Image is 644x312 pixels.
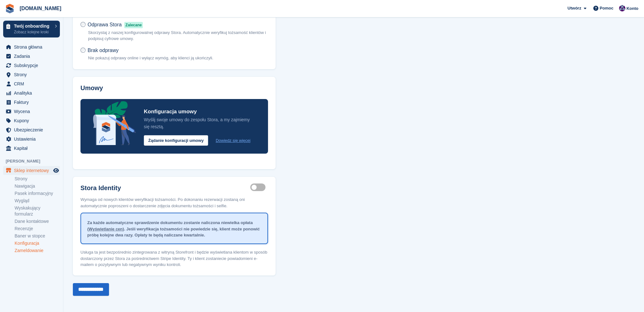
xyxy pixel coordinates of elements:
[216,137,251,144] a: Dowiedz się więcej
[15,248,60,254] a: Zameldowanie
[15,205,60,217] a: Wyskakujący formularz
[144,135,208,146] button: Żądanie konfiguracji umowy
[14,135,52,143] span: Ustawienia
[144,116,255,130] p: Wyślij swoje umowy do zespołu Stora, a my zajmiemy się resztą.
[567,5,581,11] span: Utwórz
[87,48,118,53] span: Brak odprawy
[3,89,60,97] a: menu
[80,184,250,192] label: Stora Identity
[14,98,52,107] span: Faktury
[14,79,52,88] span: CRM
[619,5,625,11] img: Itprzechowuj
[15,240,60,246] a: Konfiguracja
[15,176,60,182] a: Strony
[15,190,60,196] a: Pasek informacyjny
[600,5,613,11] span: Pomoc
[88,55,213,61] p: Nie pokazuj odprawy online i wyłącz wymóg, aby klienci ją ukończyli.
[80,245,268,268] p: Usługa ta jest bezpośrednio zintegrowana z witryną Storefront i będzie wyświetlana klientom w spo...
[14,61,52,70] span: Subskrypcje
[3,52,60,61] a: menu
[52,167,60,174] a: Podgląd sklepu
[3,98,60,107] a: menu
[250,187,268,188] label: Identity proof enabled
[81,215,267,243] div: Za każde automatyczne sprawdzenie dokumentu zostanie naliczona niewielka opłata ( ). Jeśli weryfi...
[3,79,60,88] a: menu
[15,198,60,204] a: Wygląd
[80,48,86,53] input: Brak odprawy Nie pokazuj odprawy online i wyłącz wymóg, aby klienci ją ukończyli.
[3,166,60,175] a: menu
[14,29,52,35] p: Zobacz kolejne kroki
[80,84,268,92] h3: Umowy
[14,144,52,153] span: Kapitał
[124,22,143,28] span: Zalecane
[15,218,60,224] a: Dane kontaktowe
[3,107,60,116] a: menu
[14,89,52,97] span: Analityka
[15,183,60,189] a: Nawigacja
[3,135,60,143] a: menu
[88,30,268,42] p: Skorzystaj z naszej konfigurowalnej odprawy Stora. Automatycznie weryfikuj tożsamość klientów i p...
[3,70,60,79] a: menu
[626,5,638,12] span: Konto
[14,24,52,28] p: Twój onboarding
[87,22,122,27] span: Odprawa Stora
[144,107,255,116] p: Konfiguracja umowy
[80,22,86,27] input: Odprawa StoraZalecane Skorzystaj z naszej konfigurowalnej odprawy Stora. Automatycznie weryfikuj ...
[14,125,52,134] span: Ubezpieczenie
[3,116,60,125] a: menu
[17,3,64,14] a: [DOMAIN_NAME]
[14,52,52,61] span: Zadania
[80,193,268,209] p: Wymaga od nowych klientów weryfikacji tożsamości. Po dokonaniu rezerwacji zostaną oni automatyczn...
[3,43,60,51] a: menu
[14,107,52,116] span: Wycena
[3,21,60,37] a: Twój onboarding Zobacz kolejne kroki
[5,4,15,13] img: stora-icon-8386f47178a22dfd0bd8f6a31ec36ba5ce8667c1dd55bd0f319d3a0aa187defe.svg
[15,233,60,239] a: Baner w stopce
[3,125,60,134] a: menu
[89,227,123,231] a: Wyświetlanie cen
[14,43,52,51] span: Strona główna
[3,144,60,153] a: menu
[14,116,52,125] span: Kupony
[14,166,52,175] span: Sklep internetowy
[15,226,60,232] a: Recenzje
[14,70,52,79] span: Strony
[93,101,136,145] img: integrated-contracts-announcement-icon-4bcc16208f3049d2eff6d38435ce2bd7c70663ee5dfbe56b0d99acac82...
[6,158,63,164] span: [PERSON_NAME]
[3,61,60,70] a: menu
